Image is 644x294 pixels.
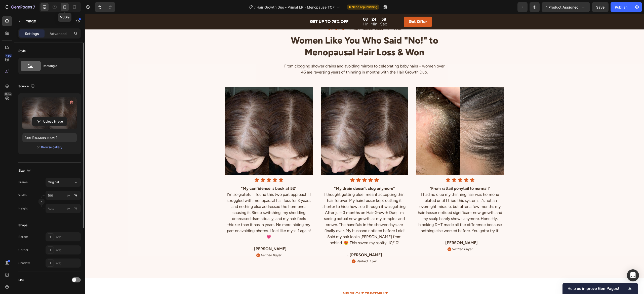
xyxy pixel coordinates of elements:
[358,226,393,231] strong: - [PERSON_NAME]
[345,172,406,177] strong: "From rattail ponytail to normal!"
[95,2,115,12] div: Undo/Redo
[198,49,361,61] p: From clogging shower drains and avoiding mirrors to celebrating baby hairs – women over 45 are re...
[18,261,30,265] div: Shadow
[25,31,39,36] p: Settings
[141,177,227,226] p: I'm so grateful I found this two part approach! I struggled with menopausal hair loss for 3 years...
[5,54,12,58] div: 450
[32,117,67,126] button: Upload Image
[41,145,62,150] div: Browse gallery
[140,73,228,161] img: gempages_560963929841337434-938724ef-bef0-407c-8e3b-adbd870e3ad8.webp
[254,5,256,10] span: /
[22,133,77,142] input: https://example.com/image.jpg
[41,145,63,150] button: Browse gallery
[85,14,644,294] iframe: Design area
[66,192,72,198] button: %
[332,73,419,161] img: gnrrs1qgxbfbqc7m8tak.png
[611,2,632,12] button: Publish
[56,248,79,252] div: Add...
[43,60,73,72] div: Rectangle
[74,193,77,198] div: %
[73,192,79,198] button: px
[18,193,27,198] label: Width
[18,278,24,282] div: Link
[56,261,79,266] div: Add...
[367,233,388,237] p: Verified Buyer
[66,205,72,211] button: %
[46,178,81,187] button: Original
[546,5,579,10] span: 1 product assigned
[352,5,377,9] span: Need republishing
[542,2,590,12] button: 1 product assigned
[18,235,28,239] div: Border
[176,239,196,243] p: Verified Buyer
[18,180,28,185] label: Frame
[18,206,28,211] label: Height
[4,92,12,96] div: Beta
[262,238,297,243] strong: - [PERSON_NAME]
[37,144,40,150] span: or
[129,277,431,283] h2: INSIDE OUT TREATMENT
[592,2,609,12] button: Save
[236,73,324,161] img: gempages_560963929841337434-938724ef-bef0-407c-8e3b-adbd870e3ad8.webp
[56,235,79,239] div: Add...
[73,205,79,211] button: px
[272,245,292,249] p: Verified Buyer
[167,232,202,237] strong: - [PERSON_NAME]
[257,5,335,10] span: Hair Growth Duo - Primal LP - Menopause TOF
[18,167,32,174] div: Size
[67,193,70,198] div: px
[18,83,36,90] div: Source
[615,5,627,10] div: Publish
[74,206,77,211] div: %
[156,172,212,177] strong: "My confidence is back at 52"
[236,177,323,232] p: I thought getting older meant accepting thin hair forever. My hairdresser kept cutting it shorter...
[18,248,28,252] div: Corner
[24,18,67,24] p: Image
[18,49,26,53] div: Style
[33,4,35,10] p: 7
[249,172,310,177] strong: "My drain doesn't clog anymore"
[568,285,633,291] button: Show survey - Help us improve GemPages!
[596,5,605,9] span: Save
[50,31,67,36] p: Advanced
[46,204,81,213] input: px%
[198,20,361,45] h2: Women Like You Who Said "No!" to Menopausal Hair Loss & Won
[568,286,627,291] span: Help us improve GemPages!
[2,2,37,12] button: 7
[48,180,59,185] span: Original
[67,206,70,211] div: px
[332,177,419,220] p: I had no clue my thinning hair was hormone related until I tried this system. It's not an overnig...
[18,223,27,228] div: Shape
[46,191,81,200] input: px%
[627,269,639,281] div: Open Intercom Messenger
